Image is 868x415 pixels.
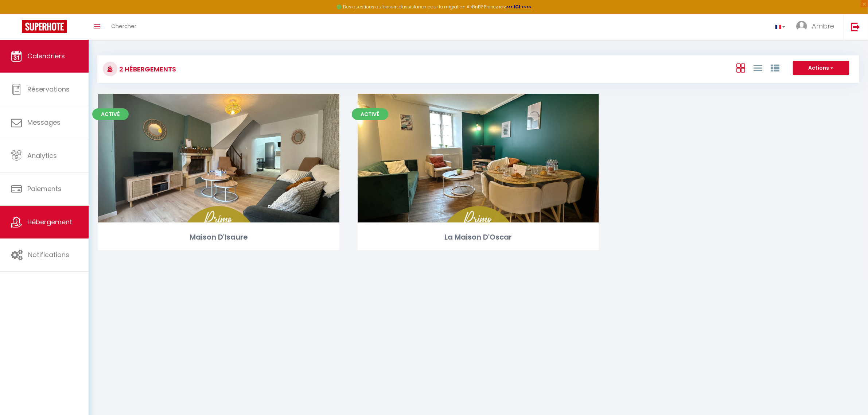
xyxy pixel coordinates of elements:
a: Vue en Liste [754,62,762,74]
a: >>> ICI <<<< [506,4,532,10]
a: Chercher [106,14,142,40]
span: Paiements [27,184,62,193]
span: Ambre [812,22,834,31]
a: Vue en Box [736,62,745,74]
img: Super Booking [22,20,67,33]
span: Calendriers [27,51,65,61]
div: La Maison D'Oscar [358,232,599,243]
a: ... Ambre [791,14,843,40]
span: Chercher [111,22,136,30]
span: Analytics [27,151,57,160]
span: Activé [92,108,129,120]
span: Messages [27,118,61,127]
span: Réservations [27,85,70,94]
button: Actions [793,61,849,75]
span: Hébergement [27,217,72,226]
img: logout [851,22,860,31]
div: Maison D'Isaure [98,232,339,243]
a: Vue par Groupe [771,62,779,74]
img: ... [796,21,807,32]
span: Activé [352,108,388,120]
span: Notifications [28,250,69,259]
h3: 2 Hébergements [117,61,176,77]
